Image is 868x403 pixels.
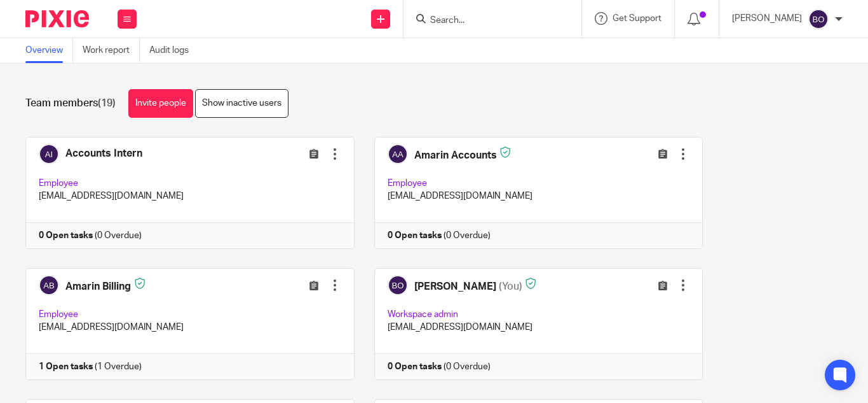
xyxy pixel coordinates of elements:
[429,15,543,27] input: Search
[83,38,140,63] a: Work report
[732,12,802,25] p: [PERSON_NAME]
[808,9,829,29] img: svg%3E
[613,14,661,23] span: Get Support
[149,38,198,63] a: Audit logs
[195,89,288,118] a: Show inactive users
[25,97,116,110] h1: Team members
[25,10,89,27] img: Pixie
[25,38,73,63] a: Overview
[98,98,116,108] span: (19)
[128,89,193,118] a: Invite people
